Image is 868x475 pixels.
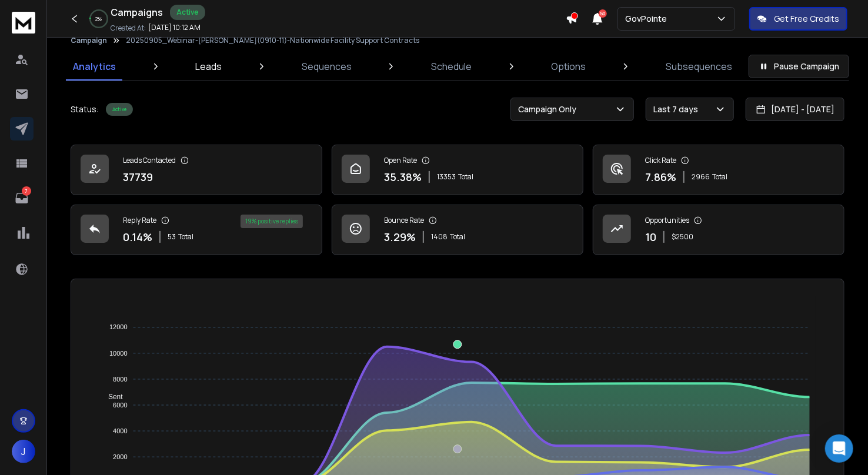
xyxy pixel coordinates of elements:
p: 7 [22,186,31,196]
p: $ 2500 [672,232,693,242]
p: 10 [645,229,656,245]
span: Sent [99,393,123,401]
tspan: 8000 [113,376,127,383]
span: 1408 [431,232,448,242]
h1: Campaigns [111,5,163,19]
div: 19 % positive replies [241,215,303,228]
p: [DATE] 10:12 AM [148,23,201,32]
tspan: 10000 [109,350,128,357]
p: Status: [71,103,99,115]
div: Active [106,103,133,116]
div: Open Intercom Messenger [825,434,853,463]
button: Get Free Credits [749,7,847,31]
button: Pause Campaign [749,55,849,78]
p: Schedule [431,59,472,73]
tspan: 2000 [113,453,127,460]
span: Total [458,172,473,182]
span: 53 [168,232,176,242]
p: Get Free Credits [774,13,839,25]
a: Opportunities10$2500 [593,205,844,255]
a: Analytics [66,52,123,81]
p: Click Rate [645,156,676,165]
img: logo [12,12,35,34]
span: 13353 [437,172,456,182]
span: 50 [599,9,607,18]
a: Sequences [295,52,359,81]
p: Options [552,59,586,73]
a: Leads Contacted37739 [71,145,322,195]
button: Campaign [71,36,107,45]
a: Open Rate35.38%13353Total [332,145,583,195]
p: Open Rate [384,156,417,165]
p: Leads Contacted [123,156,176,165]
a: Schedule [424,52,479,81]
p: Analytics [73,59,116,73]
p: Reply Rate [123,216,156,225]
a: Options [545,52,593,81]
p: Bounce Rate [384,216,424,225]
p: 35.38 % [384,169,422,185]
p: Created At: [111,24,146,33]
p: Campaign Only [518,103,581,115]
p: 7.86 % [645,169,676,185]
span: Total [178,232,193,242]
p: Opportunities [645,216,689,225]
p: 3.29 % [384,229,416,245]
span: Total [450,232,465,242]
button: [DATE] - [DATE] [746,98,844,121]
a: 7 [10,186,34,210]
span: 2966 [692,172,710,182]
p: Sequences [302,59,352,73]
p: 20250905_Webinar-[PERSON_NAME](0910-11)-Nationwide Facility Support Contracts [126,36,419,45]
a: Reply Rate0.14%53Total19% positive replies [71,205,322,255]
p: Leads [195,59,222,73]
p: 2 % [96,15,102,22]
button: J [12,440,35,463]
p: Subsequences [666,59,732,73]
tspan: 12000 [109,324,128,331]
p: GovPointe [625,13,672,25]
tspan: 4000 [113,427,127,434]
a: Click Rate7.86%2966Total [593,145,844,195]
p: Last 7 days [653,103,703,115]
p: 37739 [123,169,153,185]
a: Subsequences [659,52,739,81]
a: Bounce Rate3.29%1408Total [332,205,583,255]
p: 0.14 % [123,229,152,245]
span: Total [712,172,727,182]
div: Active [170,5,205,20]
a: Leads [188,52,229,81]
tspan: 6000 [113,402,127,409]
